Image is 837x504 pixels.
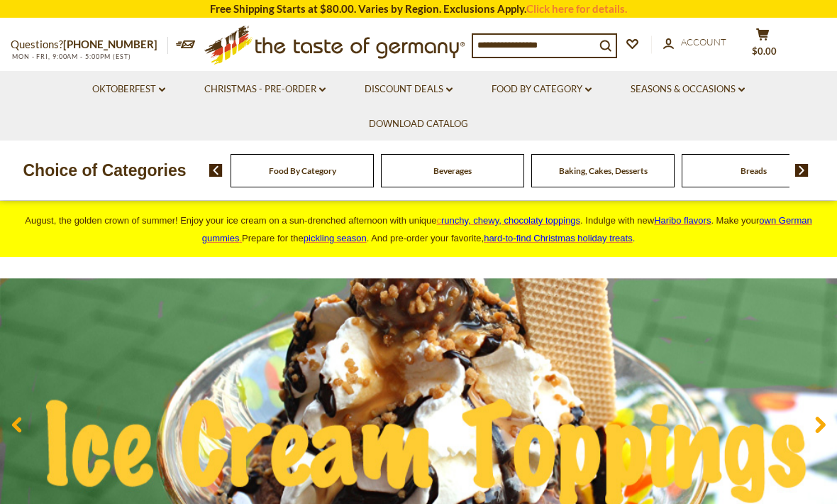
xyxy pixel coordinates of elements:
[25,215,811,243] span: August, the golden crown of summer! Enjoy your ice cream on a sun-drenched afternoon with unique ...
[663,35,726,50] a: Account
[526,2,627,15] a: Click here for details.
[304,233,367,243] a: pickling season
[631,82,745,97] a: Seasons & Occasions
[437,215,581,226] a: crunchy, chewy, chocolaty toppings
[492,82,592,97] a: Food By Category
[365,82,453,97] a: Discount Deals
[654,215,711,226] a: Haribo flavors
[441,215,580,226] span: runchy, chewy, chocolaty toppings
[63,38,157,50] a: [PHONE_NUMBER]
[202,215,812,243] a: own German gummies.
[204,82,326,97] a: Christmas - PRE-ORDER
[92,82,165,97] a: Oktoberfest
[752,45,777,57] span: $0.00
[484,233,633,243] a: hard-to-find Christmas holiday treats
[11,53,131,60] span: MON - FRI, 9:00AM - 5:00PM (EST)
[559,165,648,176] a: Baking, Cakes, Desserts
[369,116,468,132] a: Download Catalog
[741,28,784,63] button: $0.00
[484,233,635,243] span: .
[202,215,812,243] span: own German gummies
[795,164,809,177] img: next arrow
[269,165,336,176] a: Food By Category
[209,164,223,177] img: previous arrow
[11,35,168,54] p: Questions?
[681,36,726,48] span: Account
[433,165,472,176] a: Beverages
[741,165,767,176] a: Breads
